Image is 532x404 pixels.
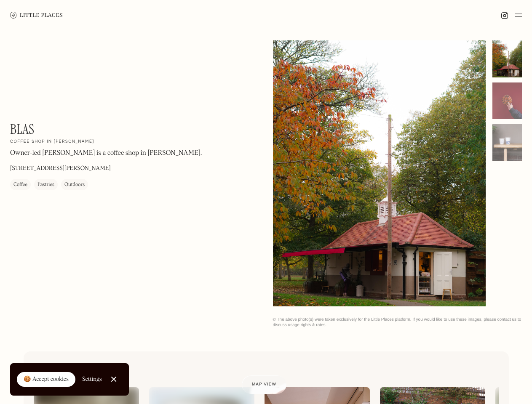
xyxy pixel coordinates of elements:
[10,139,94,145] h2: Coffee shop in [PERSON_NAME]
[24,375,69,384] div: 🍪 Accept cookies
[37,181,54,189] div: Pastries
[105,371,122,388] a: Close Cookie Popup
[82,376,102,382] div: Settings
[82,370,102,389] a: Settings
[10,148,202,158] p: Owner-led [PERSON_NAME] is a coffee shop in [PERSON_NAME].
[252,382,276,387] span: Map view
[10,164,111,173] p: [STREET_ADDRESS][PERSON_NAME]
[10,121,35,137] h1: Blas
[242,375,286,394] a: Map view
[13,181,27,189] div: Coffee
[17,372,75,387] a: 🍪 Accept cookies
[64,181,85,189] div: Outdoors
[273,317,522,328] div: © The above photo(s) were taken exclusively for the Little Places platform. If you would like to ...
